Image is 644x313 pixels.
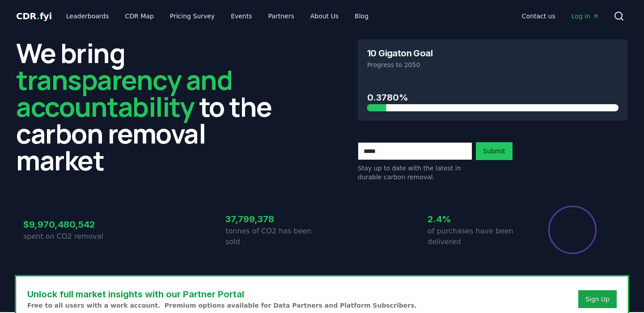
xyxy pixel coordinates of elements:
[547,205,597,255] div: Percentage of sales delivered
[367,49,432,58] h3: 10 Gigaton Goal
[27,301,417,310] p: Free to all users with a work account. Premium options available for Data Partners and Platform S...
[261,8,301,24] a: Partners
[225,226,322,247] p: tonnes of CO2 has been sold
[367,91,619,104] h3: 0.3780%
[59,8,116,24] a: Leaderboards
[585,295,610,304] a: Sign Up
[37,11,40,21] span: .
[118,8,161,24] a: CDR Map
[303,8,346,24] a: About Us
[224,8,259,24] a: Events
[16,11,52,21] span: CDR fyi
[16,10,52,22] a: CDR.fyi
[564,8,606,24] a: Log in
[476,142,513,160] button: Submit
[16,39,286,173] h2: We bring to the carbon removal market
[59,8,376,24] nav: Main
[347,8,376,24] a: Blog
[515,8,563,24] a: Contact us
[515,8,606,24] nav: Main
[27,288,417,301] h3: Unlock full market insights with our Partner Portal
[358,164,472,182] p: Stay up to date with the latest in durable carbon removal.
[578,290,617,308] button: Sign Up
[23,218,120,231] h3: $9,970,480,542
[23,231,120,242] p: spent on CO2 removal
[428,212,524,226] h3: 2.4%
[428,226,524,247] p: of purchases have been delivered
[16,61,232,125] span: transparency and accountability
[367,60,619,69] p: Progress to 2050
[572,12,599,21] span: Log in
[225,212,322,226] h3: 37,799,378
[163,8,222,24] a: Pricing Survey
